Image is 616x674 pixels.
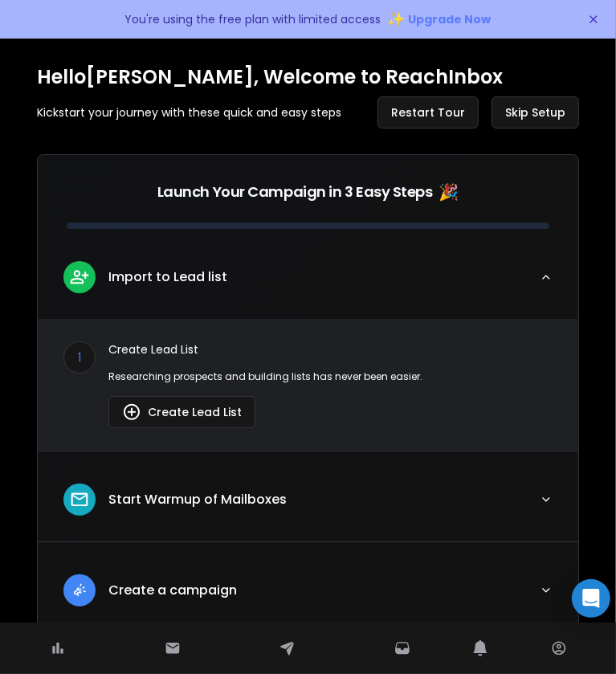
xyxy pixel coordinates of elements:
[69,580,90,600] img: lead
[63,341,96,374] div: 1
[69,489,90,510] img: lead
[388,3,492,35] button: ✨Upgrade Now
[377,96,479,129] button: Restart Tour
[388,8,406,31] span: ✨
[37,104,341,121] p: Kickstart your journey with these quick and easy steps
[38,562,578,632] button: leadCreate a campaign
[492,96,579,129] button: Skip Setup
[122,402,141,422] img: lead
[572,579,610,618] div: Open Intercom Messenger
[69,267,90,287] img: lead
[505,104,565,121] span: Skip Setup
[108,396,255,428] button: Create Lead List
[38,319,578,451] div: leadImport to Lead list
[37,64,579,90] h1: Hello [PERSON_NAME] , Welcome to ReachInbox
[108,370,553,383] p: Researching prospects and building lists has never been easier.
[439,181,459,203] span: 🎉
[108,341,553,357] p: Create Lead List
[38,471,578,541] button: leadStart Warmup of Mailboxes
[108,581,237,600] p: Create a campaign
[125,11,381,27] p: You're using the free plan with limited access
[38,248,578,319] button: leadImport to Lead list
[409,11,492,27] span: Upgrade Now
[108,268,227,287] p: Import to Lead list
[108,490,287,509] p: Start Warmup of Mailboxes
[157,181,433,203] p: Launch Your Campaign in 3 Easy Steps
